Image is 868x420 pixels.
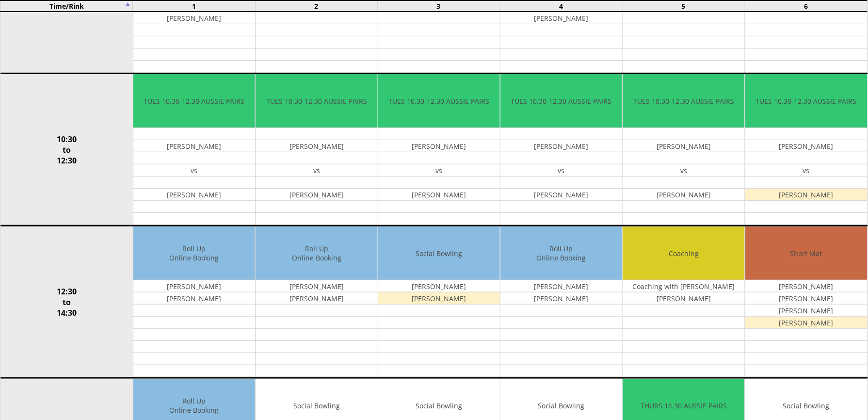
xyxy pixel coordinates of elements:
td: [PERSON_NAME] [500,292,622,305]
td: 10:30 to 12:30 [0,74,133,226]
td: [PERSON_NAME] [623,189,744,201]
td: vs [256,164,377,177]
td: TUES 10.30-12.30 AUSSIE PAIRS [745,74,868,128]
td: [PERSON_NAME] [256,280,377,292]
td: [PERSON_NAME] [623,140,744,152]
td: [PERSON_NAME] [133,189,255,201]
td: Coaching [623,226,744,280]
td: [PERSON_NAME] [133,12,255,24]
td: [PERSON_NAME] [745,317,868,329]
td: [PERSON_NAME] [745,140,868,152]
td: [PERSON_NAME] [745,189,868,201]
td: Roll Up Online Booking [256,226,377,280]
td: 3 [378,0,500,12]
td: [PERSON_NAME] [378,292,500,305]
td: TUES 10.30-12.30 AUSSIE PAIRS [133,74,255,128]
td: [PERSON_NAME] [378,140,500,152]
td: Roll Up Online Booking [133,226,255,280]
td: [PERSON_NAME] [378,189,500,201]
td: TUES 10.30-12.30 AUSSIE PAIRS [623,74,744,128]
td: vs [623,164,744,177]
td: [PERSON_NAME] [745,292,868,305]
td: [PERSON_NAME] [745,280,868,292]
td: [PERSON_NAME] [500,189,622,201]
td: TUES 10.30-12.30 AUSSIE PAIRS [256,74,377,128]
td: 12:30 to 14:30 [0,226,133,378]
td: [PERSON_NAME] [133,292,255,305]
td: [PERSON_NAME] [256,140,377,152]
td: 6 [745,0,868,12]
td: 1 [132,0,255,12]
td: [PERSON_NAME] [256,189,377,201]
td: [PERSON_NAME] [745,305,868,317]
td: Roll Up Online Booking [500,226,622,280]
td: TUES 10.30-12.30 AUSSIE PAIRS [378,74,500,128]
td: [PERSON_NAME] [133,280,255,292]
td: 2 [255,0,378,12]
td: vs [378,164,500,177]
td: [PERSON_NAME] [500,140,622,152]
td: 4 [500,0,623,12]
td: Short Mat [745,226,868,280]
td: vs [500,164,622,177]
td: [PERSON_NAME] [500,280,622,292]
td: [PERSON_NAME] [133,140,255,152]
td: vs [745,164,868,177]
td: [PERSON_NAME] [378,280,500,292]
td: TUES 10.30-12.30 AUSSIE PAIRS [500,74,622,128]
td: Coaching with [PERSON_NAME] [623,280,744,292]
td: Time/Rink [0,0,133,12]
td: [PERSON_NAME] [500,12,622,24]
td: 5 [623,0,745,12]
td: Social Bowling [378,226,500,280]
td: [PERSON_NAME] [256,292,377,305]
td: vs [133,164,255,177]
td: [PERSON_NAME] [623,292,744,305]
